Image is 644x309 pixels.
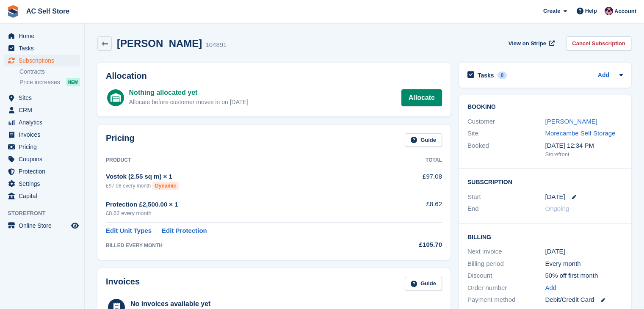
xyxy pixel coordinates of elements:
[467,247,545,257] div: Next invoice
[66,78,80,86] div: NEW
[505,36,556,50] a: View on Stripe
[4,116,80,128] a: menu
[545,150,623,159] div: Storefront
[4,92,80,104] a: menu
[478,72,494,79] h2: Tasks
[605,7,613,15] img: Ted Cox
[106,182,380,190] div: £97.08 every month
[19,92,69,104] span: Sites
[205,40,227,50] div: 104891
[467,204,545,214] div: End
[467,271,545,281] div: Discount
[4,42,80,54] a: menu
[106,226,152,236] a: Edit Unit Types
[598,71,609,80] a: Add
[380,240,442,250] div: £105.70
[545,295,623,305] div: Debit/Credit Card
[401,89,442,106] a: Allocate
[405,133,442,147] a: Guide
[545,259,623,269] div: Every month
[467,141,545,159] div: Booked
[566,36,631,50] a: Cancel Subscription
[467,192,545,202] div: Start
[19,190,69,202] span: Capital
[509,39,546,48] span: View on Stripe
[543,7,560,15] span: Create
[106,133,135,147] h2: Pricing
[467,259,545,269] div: Billing period
[19,68,80,76] a: Contracts
[545,118,597,125] a: [PERSON_NAME]
[106,172,380,182] div: Vostok (2.55 sq m) × 1
[19,220,69,232] span: Online Store
[4,190,80,202] a: menu
[467,283,545,293] div: Order number
[19,116,69,128] span: Analytics
[129,88,249,98] div: Nothing allocated yet
[467,232,623,241] h2: Billing
[4,153,80,165] a: menu
[467,117,545,127] div: Customer
[545,271,623,281] div: 50% off first month
[498,72,507,79] div: 0
[19,104,69,116] span: CRM
[4,55,80,66] a: menu
[4,178,80,190] a: menu
[19,77,80,87] a: Price increases NEW
[19,78,60,86] span: Price increases
[467,104,623,110] h2: Booking
[4,141,80,153] a: menu
[106,209,380,218] div: £8.62 every month
[106,277,140,291] h2: Invoices
[19,30,69,42] span: Home
[152,182,179,190] div: Dynamic
[545,192,565,202] time: 2025-09-27 00:00:00 UTC
[545,283,557,293] a: Add
[19,141,69,153] span: Pricing
[19,153,69,165] span: Coupons
[106,200,380,210] div: Protection £2,500.00 × 1
[380,167,442,195] td: £97.08
[4,129,80,141] a: menu
[4,220,80,232] a: menu
[380,195,442,222] td: £8.62
[545,247,623,257] div: [DATE]
[19,42,69,54] span: Tasks
[19,178,69,190] span: Settings
[545,205,569,212] span: Ongoing
[117,38,202,49] h2: [PERSON_NAME]
[467,295,545,305] div: Payment method
[585,7,597,15] span: Help
[4,104,80,116] a: menu
[4,30,80,42] a: menu
[23,4,73,18] a: AC Self Store
[106,154,380,167] th: Product
[70,221,80,231] a: Preview store
[106,242,380,249] div: BILLED EVERY MONTH
[405,277,442,291] a: Guide
[129,98,249,107] div: Allocate before customer moves in on [DATE]
[467,129,545,138] div: Site
[19,129,69,141] span: Invoices
[130,299,244,309] div: No invoices available yet
[19,55,69,66] span: Subscriptions
[19,166,69,177] span: Protection
[467,177,623,186] h2: Subscription
[380,154,442,167] th: Total
[106,71,442,81] h2: Allocation
[545,130,616,137] a: Morecambe Self Storage
[7,5,19,18] img: stora-icon-8386f47178a22dfd0bd8f6a31ec36ba5ce8667c1dd55bd0f319d3a0aa187defe.svg
[545,141,623,151] div: [DATE] 12:34 PM
[162,226,207,236] a: Edit Protection
[614,7,636,16] span: Account
[4,166,80,177] a: menu
[8,209,84,218] span: Storefront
